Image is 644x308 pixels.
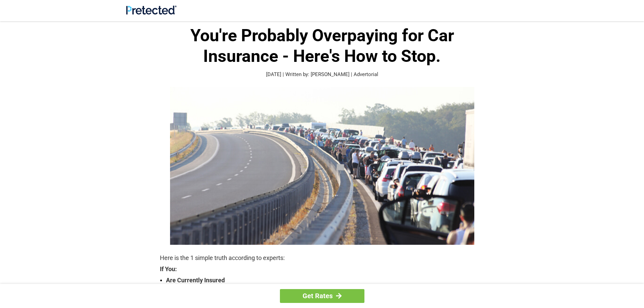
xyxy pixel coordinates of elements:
strong: Are Currently Insured [166,276,484,285]
a: Get Rates [280,289,364,303]
p: [DATE] | Written by: [PERSON_NAME] | Advertorial [160,71,484,78]
img: Site Logo [126,5,176,15]
a: Site Logo [126,9,176,16]
p: Here is the 1 simple truth according to experts: [160,253,484,263]
strong: If You: [160,266,484,272]
h1: You're Probably Overpaying for Car Insurance - Here's How to Stop. [160,25,484,67]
